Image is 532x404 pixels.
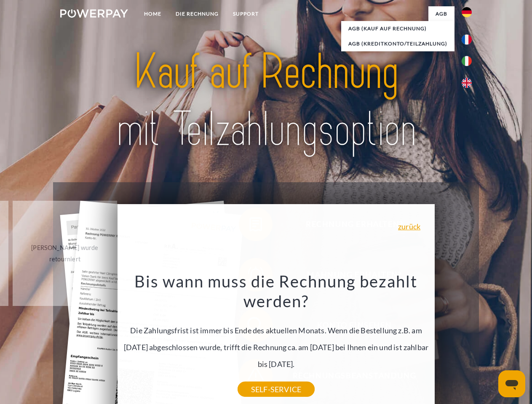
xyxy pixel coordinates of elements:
[60,9,128,18] img: logo-powerpay-white.svg
[226,6,266,21] a: SUPPORT
[462,56,472,66] img: it
[123,271,430,311] h3: Bis wann muss die Rechnung bezahlt werden?
[123,271,430,389] div: Die Zahlungsfrist ist immer bis Ende des aktuellen Monats. Wenn die Bestellung z.B. am [DATE] abg...
[168,6,226,21] a: DIE RECHNUNG
[341,36,454,51] a: AGB (Kreditkonto/Teilzahlung)
[398,223,420,230] a: zurück
[137,6,168,21] a: Home
[80,40,452,161] img: title-powerpay_de.svg
[462,78,472,88] img: en
[428,6,454,21] a: agb
[462,35,472,45] img: fr
[462,7,472,17] img: de
[341,21,454,36] a: AGB (Kauf auf Rechnung)
[498,370,525,397] iframe: Schaltfläche zum Öffnen des Messaging-Fensters
[238,382,315,397] a: SELF-SERVICE
[18,242,112,265] div: [PERSON_NAME] wurde retourniert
